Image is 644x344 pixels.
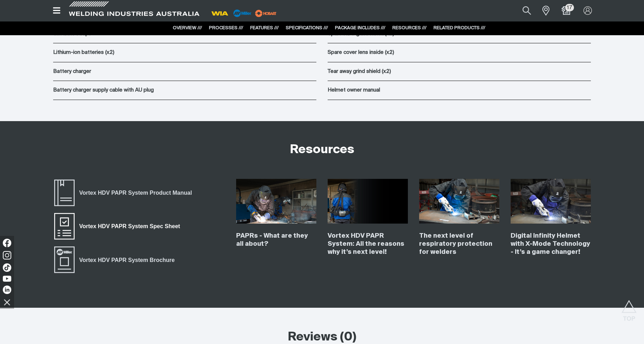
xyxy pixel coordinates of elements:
img: Vortex HDV PAPR System: All the reasons why it’s next level! [328,179,408,224]
a: Digital Infinity Helmet with X-Mode Technology - It’s a game changer! [511,233,590,255]
p: Battery charger supply cable with AU plug [53,86,316,94]
a: FEATURES /// [250,26,279,30]
span: Vortex HDV PAPR System Spec Sheet [75,222,184,231]
span: Vortex HDV PAPR System Brochure [75,256,179,265]
img: hide socials [1,296,13,308]
img: TikTok [3,263,11,272]
p: Battery charger [53,68,316,76]
a: RESOURCES /// [392,26,427,30]
input: Product name or item number... [506,3,538,19]
a: Vortex HDV PAPR System Brochure [53,246,179,274]
a: OVERVIEW /// [173,26,202,30]
a: RELATED PRODUCTS /// [434,26,485,30]
a: Vortex HDV PAPR System Spec Sheet [53,212,184,240]
img: The next level of respiratory protection for welders [419,179,499,224]
a: PACKAGE INCLUDES /// [335,26,385,30]
img: Instagram [3,251,11,259]
a: The next level of respiratory protection for welders [419,233,492,255]
img: Facebook [3,239,11,247]
button: Scroll to top [621,300,637,316]
a: SPECIFICATIONS /// [286,26,328,30]
img: LinkedIn [3,286,11,294]
p: Tear away grind shield (x2) [328,68,591,76]
img: Digital Infinity Helmet with X-Mode Technology - It’s a game changer! [511,179,591,224]
img: PAPRs - What are they all about? [236,179,316,224]
a: Vortex HDV PAPR System Product Manual [53,179,196,207]
p: Spare cover lens inside (x2) [328,49,591,57]
a: PAPRs - What are they all about? [236,233,308,247]
button: Search products [515,3,539,19]
a: PROCESSES /// [209,26,243,30]
h2: Resources [290,142,354,158]
p: Lithium-ion batteries (x2) [53,49,316,57]
a: Vortex HDV PAPR System: All the reasons why it’s next level! [328,233,404,255]
img: YouTube [3,276,11,282]
a: miller [253,11,279,16]
img: miller [253,8,279,19]
p: Helmet owner manual [328,86,591,94]
span: Vortex HDV PAPR System Product Manual [75,188,196,198]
